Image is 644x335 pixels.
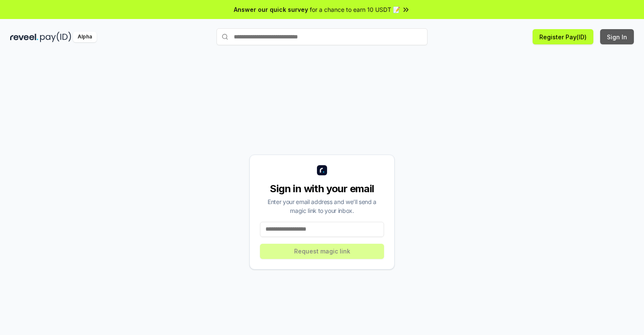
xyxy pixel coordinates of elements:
[317,165,327,175] img: logo_small
[533,29,593,44] button: Register Pay(ID)
[310,5,400,14] span: for a chance to earn 10 USDT 📝
[234,5,308,14] span: Answer our quick survey
[260,197,384,215] div: Enter your email address and we’ll send a magic link to your inbox.
[600,29,634,44] button: Sign In
[10,32,38,42] img: reveel_dark
[260,182,384,196] div: Sign in with your email
[73,32,97,42] div: Alpha
[40,32,71,42] img: pay_id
